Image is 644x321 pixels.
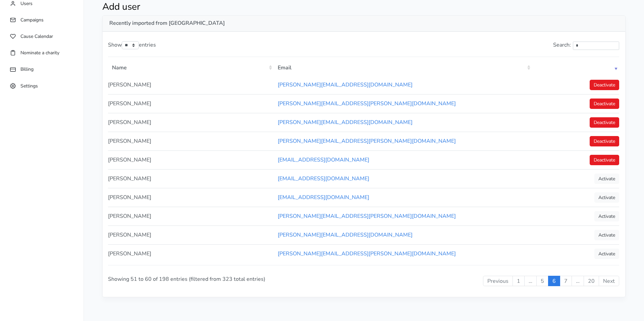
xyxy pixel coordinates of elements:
a: Activate [594,192,619,203]
td: [PERSON_NAME] [108,169,274,188]
td: [PERSON_NAME] [108,207,274,226]
th: Email: activate to sort column ascending [274,59,532,76]
a: Cause Calendar [7,30,77,43]
a: [PERSON_NAME][EMAIL_ADDRESS][PERSON_NAME][DOMAIN_NAME] [278,137,456,145]
a: Billing [7,63,77,76]
a: Deactivate [590,117,619,128]
input: Search: [573,42,619,50]
a: 6 [548,276,560,286]
a: [EMAIL_ADDRESS][DOMAIN_NAME] [278,175,369,182]
a: Activate [594,211,619,221]
a: Deactivate [590,99,619,109]
a: [EMAIL_ADDRESS][DOMAIN_NAME] [278,156,369,164]
a: [EMAIL_ADDRESS][DOMAIN_NAME] [278,194,369,201]
a: [PERSON_NAME][EMAIL_ADDRESS][PERSON_NAME][DOMAIN_NAME] [278,250,456,257]
label: Search: [553,41,619,50]
a: Settings [7,79,77,92]
a: Deactivate [590,80,619,90]
a: [PERSON_NAME][EMAIL_ADDRESS][DOMAIN_NAME] [278,81,413,88]
strong: Recently imported from [GEOGRAPHIC_DATA] [109,19,225,27]
a: [PERSON_NAME][EMAIL_ADDRESS][PERSON_NAME][DOMAIN_NAME] [278,212,456,220]
td: [PERSON_NAME] [108,132,274,150]
a: 5 [536,276,548,286]
a: Deactivate [590,136,619,146]
span: Settings [20,82,38,89]
td: [PERSON_NAME] [108,150,274,169]
a: Activate [594,174,619,184]
a: Activate [594,230,619,240]
th: Name: activate to sort column ascending [108,59,274,76]
td: [PERSON_NAME] [108,244,274,263]
a: [PERSON_NAME][EMAIL_ADDRESS][DOMAIN_NAME] [278,119,413,126]
td: [PERSON_NAME] [108,188,274,207]
a: Deactivate [590,155,619,165]
span: Cause Calendar [20,33,53,40]
a: Next [599,276,619,286]
a: 1 [513,276,525,286]
td: [PERSON_NAME] [108,76,274,94]
h1: Add user [102,1,537,13]
td: [PERSON_NAME] [108,94,274,113]
a: 7 [560,276,572,286]
span: Billing [20,66,34,72]
a: Campaigns [7,13,77,26]
span: Campaigns [20,17,44,23]
label: Show entries [108,41,156,50]
a: [PERSON_NAME][EMAIL_ADDRESS][DOMAIN_NAME] [278,231,413,239]
span: Users [20,0,33,7]
td: [PERSON_NAME] [108,113,274,132]
td: [PERSON_NAME] [108,226,274,244]
a: 20 [584,276,599,286]
a: [PERSON_NAME][EMAIL_ADDRESS][PERSON_NAME][DOMAIN_NAME] [278,100,456,107]
div: Showing 51 to 60 of 198 entries (filtered from 323 total entries) [108,265,316,293]
a: Nominate a charity [7,46,77,59]
span: Nominate a charity [20,50,59,56]
select: Showentries [122,41,139,50]
a: Activate [594,249,619,259]
a: Previous [483,276,513,286]
th: : activate to sort column ascending [532,59,619,76]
